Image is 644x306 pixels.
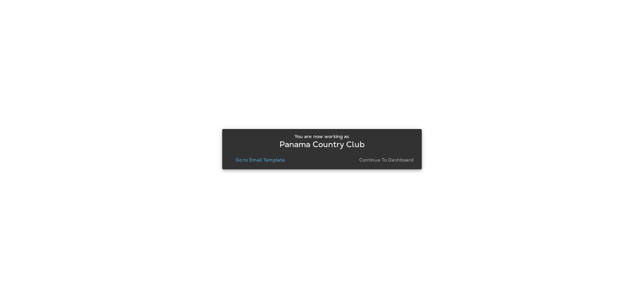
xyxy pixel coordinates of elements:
[294,134,349,139] p: You are now working as
[359,157,414,163] p: Continue to Dashboard
[235,157,285,163] p: Go to Email Template
[357,155,417,165] button: Continue to Dashboard
[233,155,287,165] button: Go to Email Template
[279,142,365,147] p: Panama Country Club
